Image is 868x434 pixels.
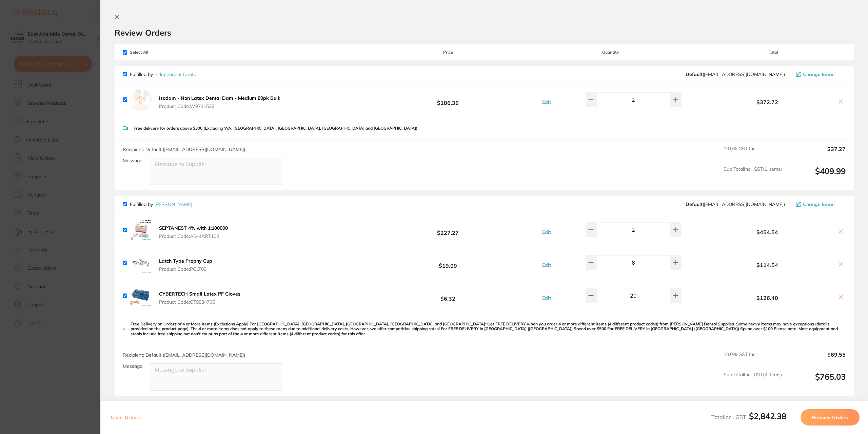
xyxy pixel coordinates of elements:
b: $454.54 [701,229,833,235]
p: Fulfilled by [130,202,192,207]
button: Clear Orders [109,409,143,426]
span: Recipient: Default ( [EMAIL_ADDRESS][DOMAIN_NAME] ) [123,146,245,152]
h2: Review Orders [115,27,854,38]
a: Independent Dental [154,71,197,77]
b: CYBERTECH Small Latex PF Gloves [159,291,240,297]
output: $409.99 [787,166,846,185]
output: $69.55 [787,352,846,366]
button: Edit [540,295,553,301]
button: Isodam - Non Latex Dental Dam - Medium 80pk Bulk Product Code:W9711622 [157,95,282,109]
p: Fulfilled by [130,72,197,77]
img: MWt0dWh4dQ [130,252,152,273]
span: Product Code: CT9884706 [159,299,240,305]
span: 10.0 % GST Incl. [724,352,782,366]
span: Change Email [803,72,835,77]
span: save@adamdental.com.au [686,202,785,207]
b: $227.27 [376,224,520,236]
span: Product Code: AD-4ART100 [159,233,228,239]
span: Sub Total Incl. GST ( 3 Items) [724,372,782,391]
span: Select All [123,50,191,55]
output: $765.03 [787,372,846,391]
img: NmNzNjlxdQ [130,219,152,241]
button: Latch Type Prophy Cup Product Code:PCLT03 [157,258,214,272]
b: Isodam - Non Latex Dental Dam - Medium 80pk Bulk [159,95,280,101]
span: Recipient: Default ( [EMAIL_ADDRESS][DOMAIN_NAME] ) [123,352,245,358]
span: Product Code: PCLT03 [159,266,212,272]
span: Change Email [803,202,835,207]
button: Change Email [794,71,846,77]
label: Message: [123,363,143,369]
span: Product Code: W9711622 [159,103,280,109]
button: Change Email [794,201,846,207]
span: orders@independentdental.com.au [686,72,785,77]
button: Preview Orders [801,409,860,426]
span: Sub Total Incl. GST ( 1 Items) [724,166,782,185]
button: SEPTANEST 4% with 1:100000 Product Code:AD-4ART100 [157,225,230,239]
output: $37.27 [787,146,846,161]
span: Price [376,50,520,55]
button: Edit [540,262,553,268]
b: $186.36 [376,93,520,106]
span: Total [701,50,846,55]
p: Free delivery for orders above $300 (Excluding WA, [GEOGRAPHIC_DATA], [GEOGRAPHIC_DATA], [GEOGRAP... [134,126,417,131]
b: SEPTANEST 4% with 1:100000 [159,225,228,231]
p: Free Delivery on Orders of 4 or More Items (Exclusions Apply) For [GEOGRAPHIC_DATA], [GEOGRAPHIC_... [131,322,846,336]
b: $6.32 [376,289,520,302]
b: $2,842.38 [749,411,786,421]
b: Default [686,201,703,207]
b: $372.72 [701,99,833,105]
span: Quantity [520,50,701,55]
label: Message: [123,158,143,164]
b: Latch Type Prophy Cup [159,258,212,264]
a: [PERSON_NAME] [154,201,192,207]
button: Edit [540,99,553,105]
b: $114.54 [701,262,833,268]
button: CYBERTECH Small Latex PF Gloves Product Code:CT9884706 [157,291,242,305]
img: amplNzR6aA [130,285,152,306]
b: Default [686,71,703,77]
span: Total Incl. GST [711,414,786,420]
img: empty.jpg [130,89,152,111]
button: Edit [540,229,553,235]
b: $126.40 [701,295,833,301]
span: 10.0 % GST Incl. [724,146,782,161]
b: $19.09 [376,257,520,269]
